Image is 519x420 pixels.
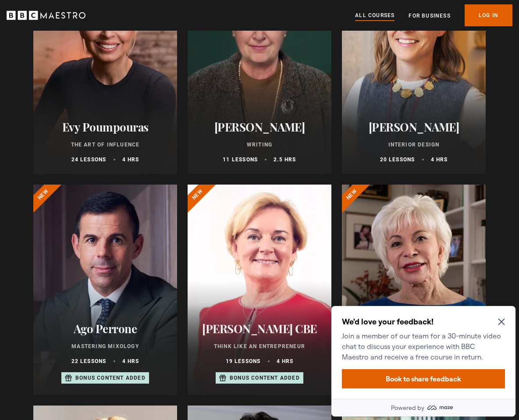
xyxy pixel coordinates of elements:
[223,156,258,164] p: 11 lessons
[44,141,167,149] p: The Art of Influence
[409,11,450,20] a: For business
[122,156,139,164] p: 4 hrs
[355,11,395,21] a: All Courses
[352,120,475,134] h2: [PERSON_NAME]
[342,185,486,395] a: [PERSON_NAME] Magical Storytelling 22 lessons 4.5 hrs Bonus content added New
[122,357,139,365] p: 4 hrs
[198,120,321,134] h2: [PERSON_NAME]
[465,4,512,26] a: Log In
[14,28,174,60] p: Join a member of our team for a 30-minute video chat to discuss your experience with BBC Maestro ...
[7,9,85,22] svg: BBC Maestro
[198,342,321,350] p: Think Like an Entrepreneur
[226,357,261,365] p: 19 lessons
[274,156,296,164] p: 2.5 hrs
[4,96,188,114] a: Powered by maze
[44,322,167,335] h2: Ago Perrone
[431,156,448,164] p: 4 hrs
[4,4,188,114] div: Optional study invitation
[33,185,177,395] a: Ago Perrone Mastering Mixology 22 lessons 4 hrs Bonus content added New
[198,141,321,149] p: Writing
[355,4,512,26] nav: Primary
[188,185,331,395] a: [PERSON_NAME] CBE Think Like an Entrepreneur 19 lessons 4 hrs Bonus content added New
[230,374,300,382] p: Bonus content added
[75,374,146,382] p: Bonus content added
[44,120,167,134] h2: Evy Poumpouras
[170,16,177,23] button: Close Maze Prompt
[44,342,167,350] p: Mastering Mixology
[14,14,174,25] h2: We'd love your feedback!
[380,156,415,164] p: 20 lessons
[71,357,107,365] p: 22 lessons
[198,322,321,335] h2: [PERSON_NAME] CBE
[14,67,177,86] button: Book to share feedback
[71,156,107,164] p: 24 lessons
[277,357,294,365] p: 4 hrs
[352,141,475,149] p: Interior Design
